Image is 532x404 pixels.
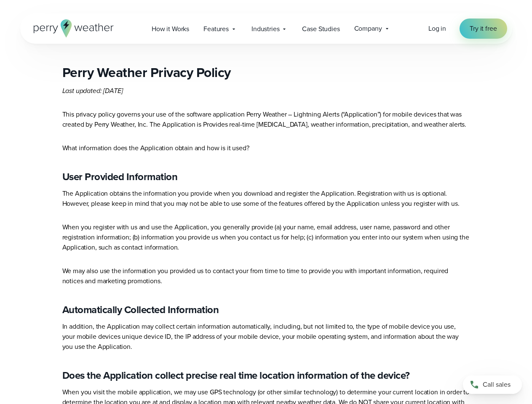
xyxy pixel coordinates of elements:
[463,375,522,394] a: Call sales
[302,24,340,34] span: Case Studies
[62,266,470,286] p: We may also use the information you provided us to contact your from time to time to provide you ...
[144,20,196,37] a: How it Works
[62,170,470,183] h3: User Provided Information
[62,64,470,81] h2: Perry Weather Privacy Policy
[62,222,470,252] p: When you register with us and use the Application, you generally provide (a) your name, email add...
[62,86,123,96] em: Last updated: [DATE]
[460,19,507,39] a: Try it free
[295,20,347,37] a: Case Studies
[62,109,470,130] p: This privacy policy governs your use of the software application Perry Weather – Lightning Alerts...
[62,303,470,316] h3: Automatically Collected Information
[62,189,470,209] p: The Application obtains the information you provide when you download and register the Applicatio...
[428,24,446,33] span: Log in
[152,24,189,34] span: How it Works
[203,24,229,34] span: Features
[470,24,497,34] span: Try it free
[62,143,470,153] p: What information does the Application obtain and how is it used?
[428,24,446,34] a: Log in
[354,24,382,34] span: Company
[483,380,511,390] span: Call sales
[62,322,470,352] p: In addition, the Application may collect certain information automatically, including, but not li...
[62,369,470,382] h3: Does the Application collect precise real time location information of the device?
[251,24,279,34] span: Industries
